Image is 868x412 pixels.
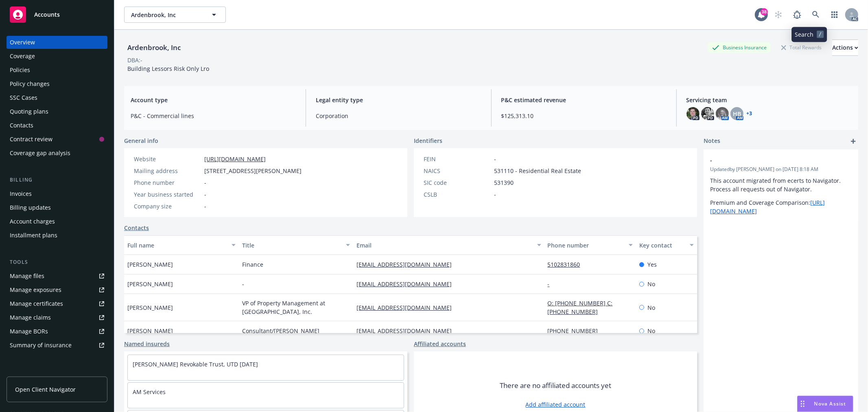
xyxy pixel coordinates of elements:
[10,270,44,283] div: Manage files
[10,50,35,63] div: Coverage
[124,224,149,232] a: Contacts
[7,325,107,338] a: Manage BORs
[710,198,852,215] p: Premium and Coverage Comparison:
[7,229,107,242] a: Installment plans
[494,167,581,175] span: 531110 - Residential Real Estate
[242,260,263,269] span: Finance
[134,202,201,210] div: Company size
[7,368,107,376] div: Analytics hub
[761,8,768,15] div: 38
[10,283,61,296] div: Manage exposures
[647,280,655,288] span: No
[131,112,296,120] span: P&C - Commercial lines
[356,261,458,268] a: [EMAIL_ADDRESS][DOMAIN_NAME]
[134,190,201,199] div: Year business started
[7,311,107,324] a: Manage claims
[636,235,697,255] button: Key contact
[10,91,37,104] div: SSC Cases
[7,187,107,200] a: Invoices
[7,105,107,118] a: Quoting plans
[10,64,30,77] div: Policies
[414,340,466,348] a: Affiliated accounts
[127,65,209,72] span: Building Lessors Risk Only Lro
[242,299,350,316] span: VP of Property Management at [GEOGRAPHIC_DATA], Inc.
[10,215,55,228] div: Account charges
[204,167,302,175] span: [STREET_ADDRESS][PERSON_NAME]
[356,280,458,288] a: [EMAIL_ADDRESS][DOMAIN_NAME]
[424,167,491,175] div: NAICS
[826,7,843,23] a: Switch app
[798,396,808,412] div: Drag to move
[500,381,611,390] span: There are no affiliated accounts yet
[501,96,667,104] span: P&C estimated revenue
[127,260,173,269] span: [PERSON_NAME]
[10,297,63,310] div: Manage certificates
[7,270,107,283] a: Manage files
[7,36,107,49] a: Overview
[131,11,201,19] span: Ardenbrook, Inc
[797,396,853,412] button: Nova Assist
[204,190,206,199] span: -
[701,107,714,120] img: photo
[716,107,729,120] img: photo
[7,50,107,63] a: Coverage
[7,297,107,310] a: Manage certificates
[134,167,201,175] div: Mailing address
[239,235,354,255] button: Title
[777,42,826,53] div: Total Rewards
[127,303,173,312] span: [PERSON_NAME]
[127,241,227,250] div: Full name
[10,105,48,118] div: Quoting plans
[204,202,206,210] span: -
[356,304,458,311] a: [EMAIL_ADDRESS][DOMAIN_NAME]
[242,327,319,335] span: Consultant/[PERSON_NAME]
[10,77,50,90] div: Policy changes
[747,111,752,116] a: +3
[7,3,107,26] a: Accounts
[10,229,57,242] div: Installment plans
[424,155,491,163] div: FEIN
[710,176,852,193] p: This account migrated from ecerts to Navigator. Process all requests out of Navigator.
[704,149,858,222] div: -Updatedby [PERSON_NAME] on [DATE] 8:18 AMThis account migrated from ecerts to Navigator. Process...
[7,339,107,352] a: Summary of insurance
[704,136,720,146] span: Notes
[127,56,142,64] div: DBA: -
[832,39,858,56] button: Actions
[134,178,201,187] div: Phone number
[124,340,170,348] a: Named insureds
[808,7,824,23] a: Search
[647,327,655,335] span: No
[7,283,107,296] a: Manage exposures
[7,176,107,184] div: Billing
[548,327,605,335] a: [PHONE_NUMBER]
[639,241,685,250] div: Key contact
[15,385,76,394] span: Open Client Navigator
[526,400,586,409] a: Add affiliated account
[356,327,458,335] a: [EMAIL_ADDRESS][DOMAIN_NAME]
[242,280,244,288] span: -
[770,7,787,23] a: Start snowing
[733,110,741,118] span: HB
[10,339,72,352] div: Summary of insurance
[10,36,35,49] div: Overview
[814,400,846,407] span: Nova Assist
[34,11,60,18] span: Accounts
[7,64,107,77] a: Policies
[832,40,858,55] div: Actions
[424,190,491,199] div: CSLB
[127,280,173,288] span: [PERSON_NAME]
[548,241,624,250] div: Phone number
[7,147,107,160] a: Coverage gap analysis
[131,96,296,104] span: Account type
[7,201,107,214] a: Billing updates
[848,136,858,146] a: add
[10,311,51,324] div: Manage claims
[133,360,258,368] a: [PERSON_NAME] Revokable Trust, UTD [DATE]
[127,327,173,335] span: [PERSON_NAME]
[687,96,852,104] span: Servicing team
[10,119,33,132] div: Contacts
[10,187,32,200] div: Invoices
[544,235,636,255] button: Phone number
[133,388,166,396] a: AM Services
[316,112,481,120] span: Corporation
